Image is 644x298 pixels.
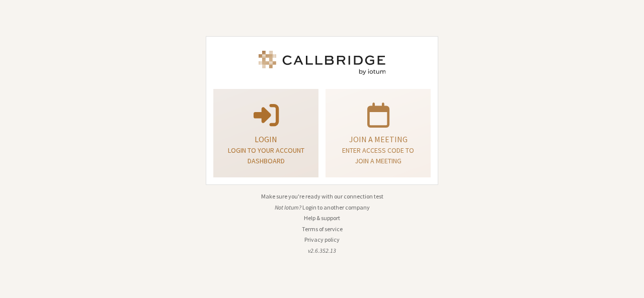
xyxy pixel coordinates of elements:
[302,225,343,233] a: Terms of service
[326,89,431,178] a: Join a meetingEnter access code to join a meeting
[226,145,306,166] p: Login to your account dashboard
[338,133,418,145] p: Join a meeting
[226,133,306,145] p: Login
[304,214,340,222] a: Help & support
[206,203,438,212] li: Not Iotum?
[206,246,438,255] li: v2.6.352.13
[338,145,418,166] p: Enter access code to join a meeting
[302,203,370,212] button: Login to another company
[257,51,387,75] img: Iotum
[304,236,340,243] a: Privacy policy
[261,192,383,200] a: Make sure you're ready with our connection test
[213,89,318,178] button: LoginLogin to your account dashboard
